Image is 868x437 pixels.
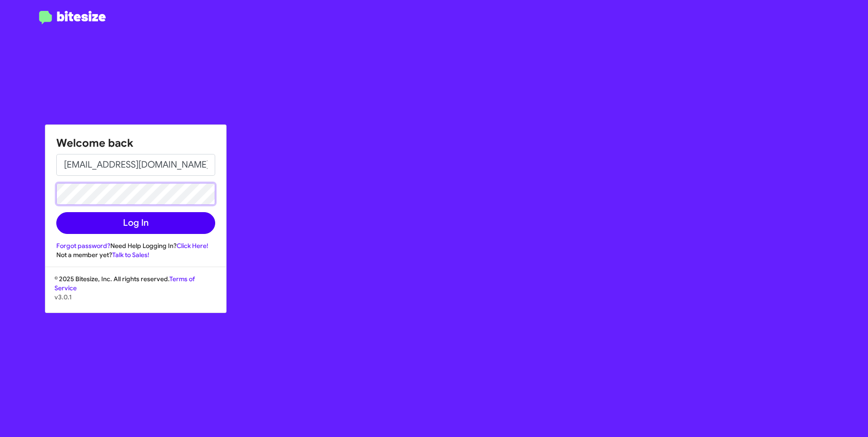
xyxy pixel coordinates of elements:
a: Talk to Sales! [112,251,149,259]
input: Email address [56,154,215,176]
a: Terms of Service [54,275,195,292]
button: Log In [56,212,215,234]
a: Click Here! [177,242,208,250]
div: Not a member yet? [56,250,215,259]
p: v3.0.1 [54,293,217,302]
h1: Welcome back [56,136,215,150]
div: © 2025 Bitesize, Inc. All rights reserved. [45,274,226,313]
a: Forgot password? [56,242,110,250]
div: Need Help Logging In? [56,241,215,250]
